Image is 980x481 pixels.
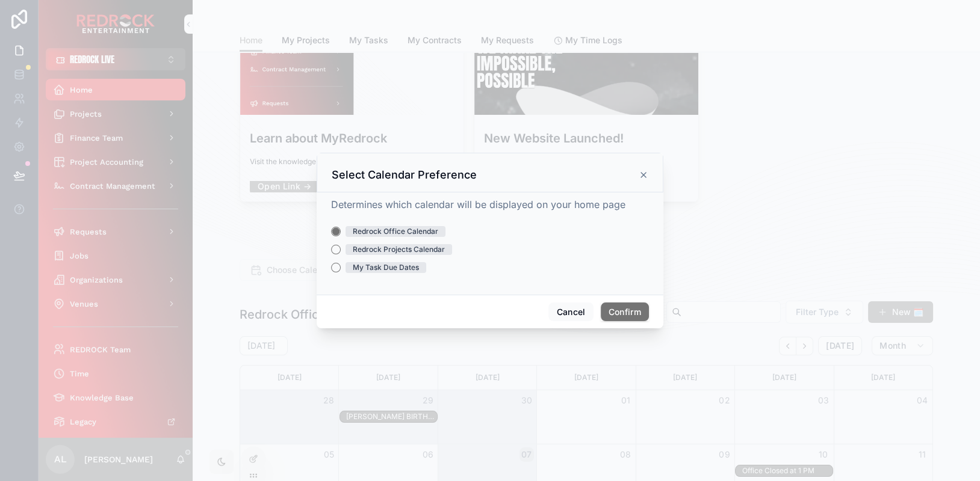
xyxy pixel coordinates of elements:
button: Confirm [601,302,649,322]
div: Redrock Projects Calendar [353,244,445,255]
button: Cancel [548,302,593,322]
div: Redrock Office Calendar [353,226,438,237]
span: Determines which calendar will be displayed on your home page [331,198,625,210]
div: My Task Due Dates [353,262,419,273]
h3: Select Calendar Preference [332,168,477,182]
